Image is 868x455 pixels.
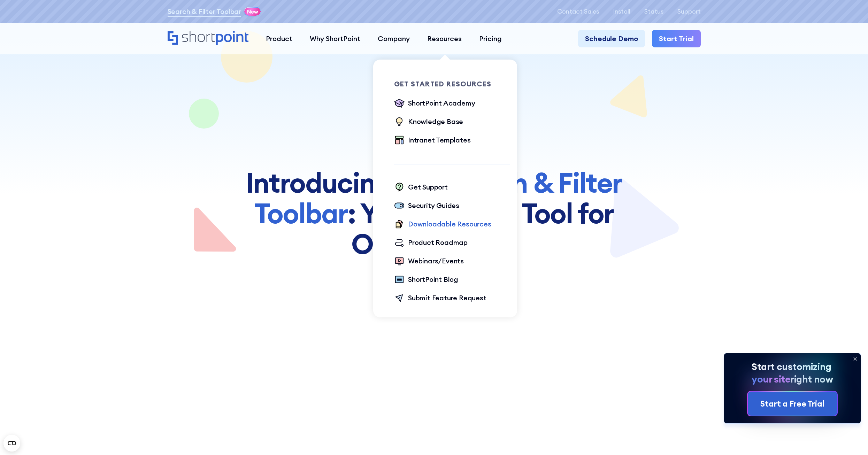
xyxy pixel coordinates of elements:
[748,392,837,416] a: Start a Free Trial
[394,135,470,146] a: Intranet Templates
[408,219,491,229] div: Downloadable Resources
[266,33,292,44] div: Product
[427,33,462,44] div: Resources
[408,200,459,211] div: Security Guides
[557,8,599,15] a: Contact Sales
[408,98,475,108] div: ShortPoint Academy
[479,33,502,44] div: Pricing
[760,398,824,410] div: Start a Free Trial
[408,116,463,127] div: Knowledge Base
[652,30,701,47] a: Start Trial
[257,30,301,47] a: Product
[677,8,701,15] a: Support
[394,274,458,286] a: ShortPoint Blog
[168,6,241,17] a: Search & Filter Toolbar
[613,8,630,15] a: Install
[394,219,491,230] a: Downloadable Resources
[394,293,486,304] a: Submit Feature Request
[644,8,663,15] a: Status
[394,237,468,249] a: Product Roadmap
[408,237,468,248] div: Product Roadmap
[394,182,448,193] a: Get Support
[578,30,645,47] a: Schedule Demo
[833,422,868,455] iframe: Chat Widget
[408,135,470,145] div: Intranet Templates
[408,274,458,285] div: ShortPoint Blog
[369,30,418,47] a: Company
[378,33,410,44] div: Company
[394,200,459,212] a: Security Guides
[394,80,510,87] div: Get Started Resources
[408,293,486,303] div: Submit Feature Request
[394,256,464,267] a: Webinars/Events
[310,33,360,44] div: Why ShortPoint
[408,256,464,266] div: Webinars/Events
[225,167,643,259] h1: Introducing the : Your Newest Too﻿l for Organization
[470,30,510,47] a: Pricing
[408,182,448,192] div: Get Support
[168,31,249,46] a: Home
[394,116,463,128] a: Knowledge Base
[254,165,622,231] span: Search & Filter Toolbar
[3,435,20,452] button: Open CMP widget
[394,98,475,109] a: ShortPoint Academy
[301,30,369,47] a: Why ShortPoint
[418,30,470,47] a: Resources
